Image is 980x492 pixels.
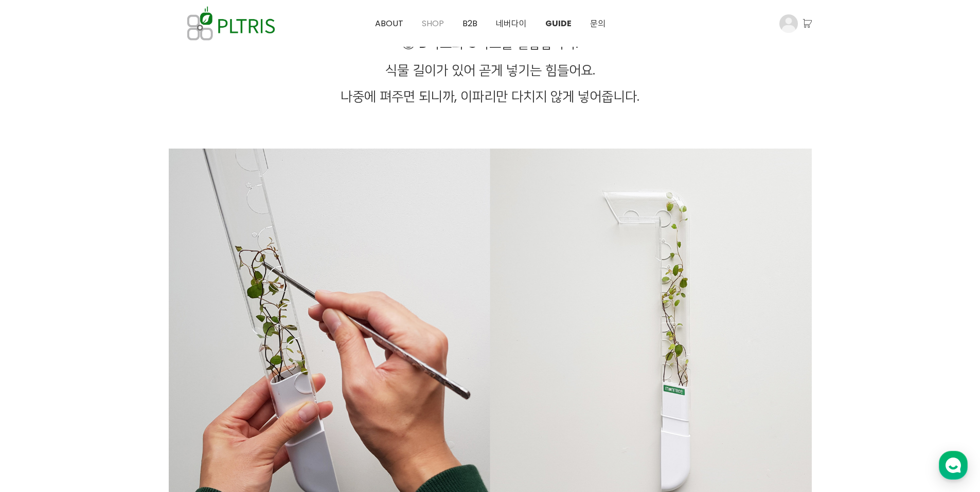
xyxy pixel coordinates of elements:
a: B2B [453,1,487,47]
span: 문의 [590,17,605,29]
a: 설정 [133,326,198,352]
a: 대화 [68,326,133,352]
span: SHOP [422,17,444,29]
h5: 식물 길이가 있어 곧게 넣기는 힘들어요. [169,57,812,83]
span: B2B [462,17,477,29]
span: 홈 [32,341,39,350]
img: 프로필 이미지 [779,14,798,33]
span: 네버다이 [496,17,527,29]
a: ABOUT [366,1,413,47]
a: SHOP [413,1,453,47]
a: 네버다이 [487,1,536,47]
a: GUIDE [536,1,581,47]
span: ABOUT [375,17,403,29]
span: 설정 [159,341,171,350]
a: 홈 [3,326,68,352]
span: GUIDE [545,17,572,29]
h5: 나중에 펴주면 되니까, 이파리만 다치지 않게 넣어줍니다. [169,83,812,110]
span: 대화 [94,342,106,350]
a: 문의 [581,1,615,47]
